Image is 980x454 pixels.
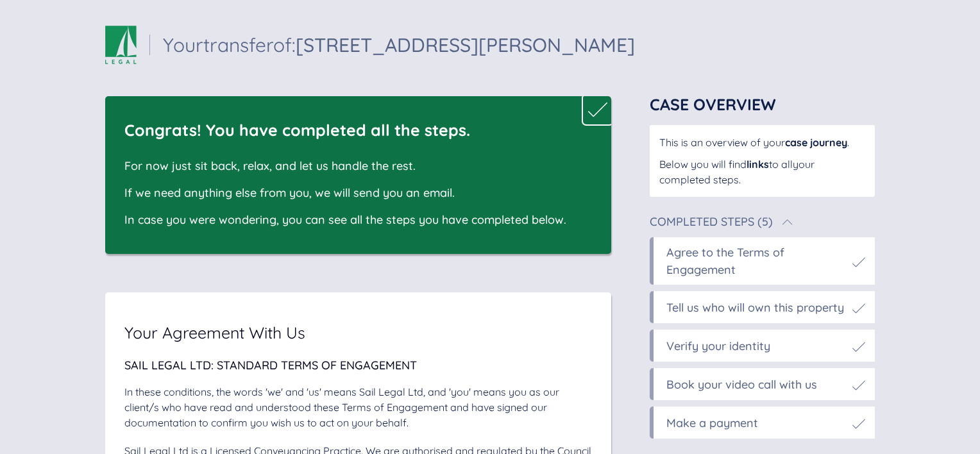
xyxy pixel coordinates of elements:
div: Book your video call with us [666,376,817,393]
div: Your transfer of: [163,35,635,55]
span: Your Agreement With Us [124,324,305,340]
span: case journey [785,136,847,149]
div: In case you were wondering, you can see all the steps you have completed below. [124,211,573,228]
div: For now just sit back, relax, and let us handle the rest. [124,157,573,174]
div: In these conditions, the words 'we' and 'us' means Sail Legal Ltd, and 'you' means you as our cli... [124,384,592,430]
span: Congrats! You have completed all the steps. [124,120,470,140]
div: Completed Steps (5) [650,216,773,228]
div: Agree to the Terms of Engagement [666,244,846,278]
div: Verify your identity [666,337,770,355]
span: links [747,158,769,171]
span: Sail Legal Ltd: Standard Terms of Engagement [124,358,417,373]
div: Tell us who will own this property [666,299,844,316]
div: Below you will find to all your completed steps . [659,156,865,187]
span: [STREET_ADDRESS][PERSON_NAME] [296,33,635,57]
div: This is an overview of your . [659,135,865,150]
div: If we need anything else from you, we will send you an email. [124,184,573,201]
span: Case Overview [650,94,776,114]
div: Make a payment [666,414,758,432]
